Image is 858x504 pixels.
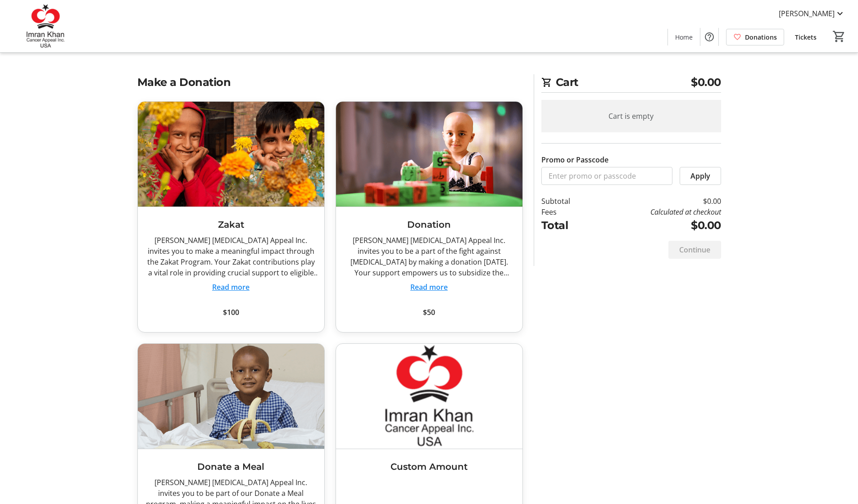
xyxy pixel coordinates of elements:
[212,282,250,292] button: Read more
[343,218,515,231] h3: Donation
[745,32,777,42] span: Donations
[779,8,835,19] span: [PERSON_NAME]
[541,154,608,165] label: Promo or Passcode
[541,207,594,217] td: Fees
[145,303,317,321] button: $100
[223,307,239,318] span: $100
[700,28,718,46] button: Help
[145,218,317,231] h3: Zakat
[593,217,721,234] td: $0.00
[336,102,522,207] img: Donation
[831,28,847,45] button: Cart
[691,74,721,90] span: $0.00
[5,4,86,49] img: Imran Khan Cancer Appeal Inc.'s Logo
[343,303,515,321] button: $50
[145,235,317,278] div: [PERSON_NAME] [MEDICAL_DATA] Appeal Inc. invites you to make a meaningful impact through the Zaka...
[541,100,721,132] div: Cart is empty
[138,102,324,207] img: Zakat
[541,74,721,93] h2: Cart
[795,32,817,42] span: Tickets
[593,196,721,207] td: $0.00
[690,171,710,181] span: Apply
[675,32,693,42] span: Home
[772,6,853,21] button: [PERSON_NAME]
[137,74,523,90] h2: Make a Donation
[138,344,324,449] img: Donate a Meal
[410,282,448,292] button: Read more
[343,235,515,278] div: [PERSON_NAME] [MEDICAL_DATA] Appeal Inc. invites you to be a part of the fight against [MEDICAL_D...
[726,29,784,45] a: Donations
[788,29,824,45] a: Tickets
[593,207,721,217] td: Calculated at checkout
[668,29,700,45] a: Home
[541,217,594,234] td: Total
[541,167,672,185] input: Enter promo or passcode
[423,307,435,318] span: $50
[680,167,721,185] button: Apply
[336,344,522,449] img: Custom Amount
[343,460,515,473] h3: Custom Amount
[145,460,317,473] h3: Donate a Meal
[541,196,594,207] td: Subtotal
